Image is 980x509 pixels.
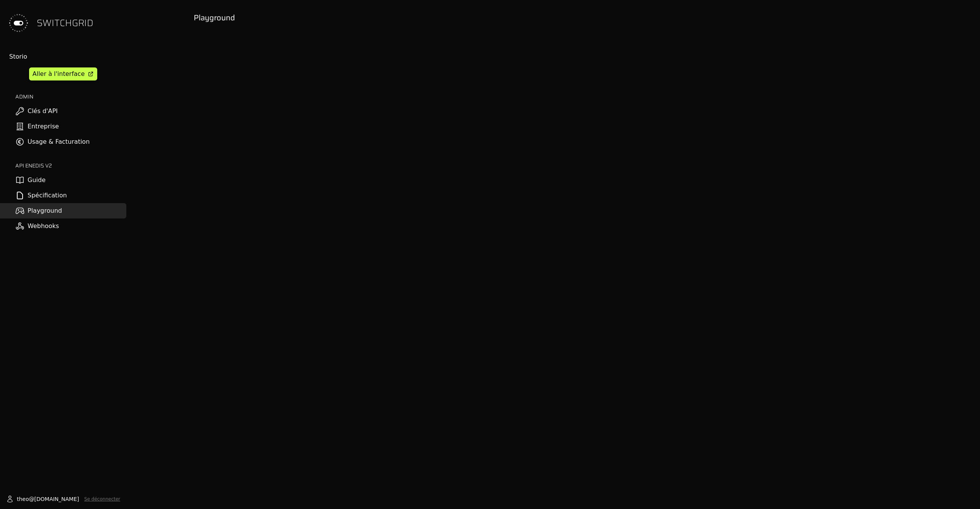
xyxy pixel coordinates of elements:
div: Storio [9,52,126,61]
h2: Playground [194,12,916,23]
span: [DOMAIN_NAME] [34,495,79,503]
a: Aller à l'interface [29,67,97,80]
div: Aller à l'interface [33,69,85,79]
span: SWITCHGRID [37,17,93,29]
h2: ADMIN [15,93,126,100]
h2: API ENEDIS v2 [15,162,126,169]
span: theo [17,495,29,503]
button: Se déconnecter [84,496,120,502]
span: @ [29,495,34,503]
img: Switchgrid Logo [6,11,31,35]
